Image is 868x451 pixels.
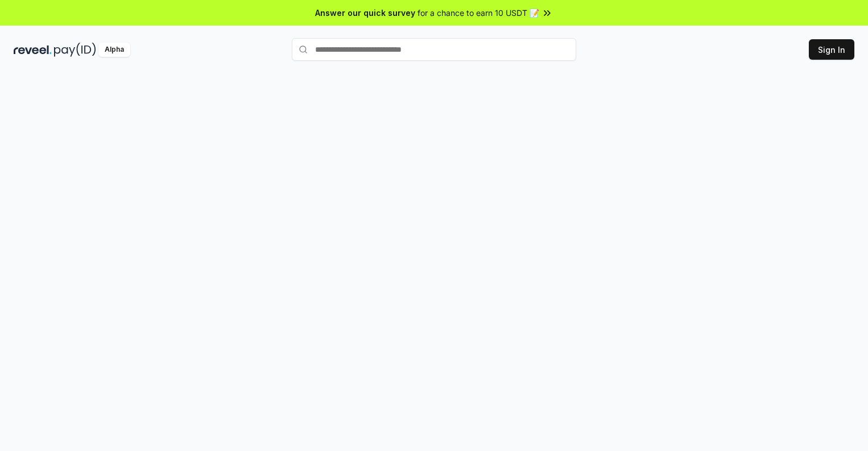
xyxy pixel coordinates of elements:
[14,43,52,57] img: reveel_dark
[418,7,539,19] span: for a chance to earn 10 USDT 📝
[809,39,854,60] button: Sign In
[98,43,130,57] div: Alpha
[54,43,96,57] img: pay_id
[315,7,415,19] span: Answer our quick survey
